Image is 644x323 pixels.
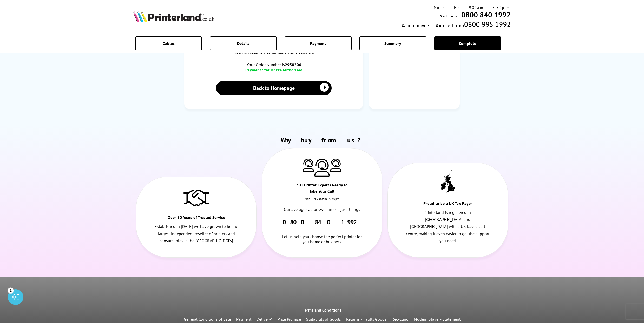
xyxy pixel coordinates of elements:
div: 30+ Printer Experts Ready to Take Your Call [292,182,352,197]
div: 1 [8,287,14,293]
img: UK tax payer [441,170,455,194]
img: Printerland Logo [133,11,214,22]
a: Returns / Faulty Goods [346,317,386,322]
span: Payment [310,41,326,46]
span: Pre Authorised [276,67,303,72]
span: Complete [459,41,476,46]
span: Sales: [440,14,461,18]
a: General Conditions of Sale [184,317,231,322]
img: Trusted Service [183,187,209,208]
a: Suitability of Goods [306,317,341,322]
h2: Why buy from us? [133,136,510,144]
a: Recycling [392,317,409,322]
div: Proud to be a UK Tax-Payer [418,200,478,209]
span: Customer Service: [402,23,464,28]
span: 0800 995 1992 [464,19,511,29]
a: Delivery* [257,317,272,322]
p: Printerland is registered in [GEOGRAPHIC_DATA] and [GEOGRAPHIC_DATA] with a UK based call centre,... [406,209,490,244]
span: Details [237,41,249,46]
img: Printer Experts [314,159,330,177]
img: Printer Experts [330,159,341,172]
span: Payment Status: [245,67,275,72]
p: Established in [DATE] we have grown to be the largest independent reseller of printers and consum... [154,223,238,244]
a: Modern Slavery Statement [414,317,461,322]
img: Printer Experts [303,159,314,172]
a: Price Promise [278,317,301,322]
a: 0800 840 1992 [282,218,361,226]
div: Let us help you choose the perfect printer for you home or business [280,226,364,244]
p: Our average call answer time is just 3 rings [280,206,364,213]
b: 2938206 [285,62,301,67]
div: Mon - Fri 9:00am - 5.30pm [262,197,382,206]
span: Cables [163,41,175,46]
span: Summary [384,41,401,46]
a: 0800 840 1992 [461,10,511,19]
div: Mon - Fri 9:00am - 5:30pm [402,5,511,10]
span: Your Order Number is [189,62,358,67]
a: Payment [236,317,251,322]
div: Over 30 Years of Trusted Service [166,214,226,223]
a: Back to Homepage [216,81,332,95]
